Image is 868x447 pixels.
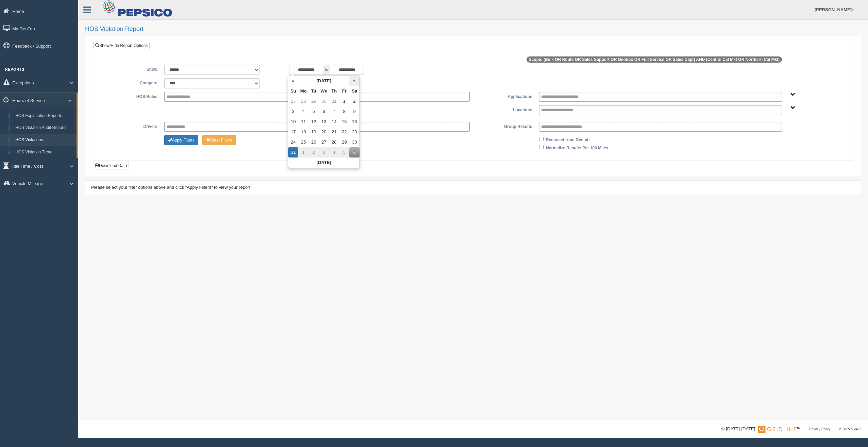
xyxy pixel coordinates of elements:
[349,117,360,127] td: 16
[12,122,77,134] a: HOS Violation Audit Reports
[349,76,360,86] th: »
[12,134,77,146] a: HOS Violations
[349,127,360,137] td: 23
[329,147,339,158] td: 4
[339,137,349,147] td: 29
[288,96,298,106] td: 27
[93,162,129,169] button: Download Data
[298,147,308,158] td: 1
[298,117,308,127] td: 11
[12,146,77,159] a: HOS Violation Trend
[319,127,329,137] td: 20
[319,86,329,96] th: We
[288,147,298,158] td: 31
[839,427,861,431] span: v. 2025.5.2403
[288,86,298,96] th: Su
[308,106,319,117] td: 5
[721,426,861,433] div: © [DATE]-[DATE] - ™
[298,106,308,117] td: 4
[349,106,360,117] td: 9
[98,78,161,86] label: Compare
[288,127,298,137] td: 17
[202,135,236,145] button: Change Filter Options
[298,76,349,86] th: [DATE]
[98,122,161,130] label: Drivers
[323,65,330,75] span: to
[98,92,161,100] label: HOS Rules
[329,106,339,117] td: 7
[339,86,349,96] th: Fr
[473,92,536,100] label: Applications
[349,96,360,106] td: 2
[319,147,329,158] td: 3
[329,117,339,127] td: 14
[288,158,360,168] th: [DATE]
[349,86,360,96] th: Sa
[308,96,319,106] td: 29
[339,106,349,117] td: 8
[329,86,339,96] th: Th
[809,427,830,431] a: Privacy Policy
[93,42,150,49] a: Show/Hide Report Options
[319,106,329,117] td: 6
[308,127,319,137] td: 19
[319,137,329,147] td: 27
[308,117,319,127] td: 12
[329,127,339,137] td: 21
[98,65,161,73] label: Show
[473,105,536,113] label: Locations
[288,137,298,147] td: 24
[288,106,298,117] td: 3
[546,135,590,143] label: Removed from Geotab
[85,26,861,33] h2: HOS Violation Report
[319,96,329,106] td: 30
[288,117,298,127] td: 10
[329,96,339,106] td: 31
[349,137,360,147] td: 30
[339,147,349,158] td: 5
[339,127,349,137] td: 22
[349,147,360,158] td: 6
[329,137,339,147] td: 28
[164,135,198,145] button: Change Filter Options
[527,56,782,63] span: Scope: (Bulk OR Route OR Sales Support OR Geobox OR Full Service OR Sales Dept) AND (Central Cal ...
[12,110,77,122] a: HOS Explanation Reports
[319,117,329,127] td: 13
[339,117,349,127] td: 15
[308,147,319,158] td: 2
[298,96,308,106] td: 28
[308,86,319,96] th: Tu
[91,185,252,190] span: Please select your filter options above and click "Apply Filters" to view your report.
[298,137,308,147] td: 25
[308,137,319,147] td: 26
[288,76,298,86] th: «
[758,426,796,433] img: Gridline
[298,127,308,137] td: 18
[546,143,608,151] label: Normalize Results Per 100 Miles
[473,122,536,130] label: Group Results
[298,86,308,96] th: Mo
[339,96,349,106] td: 1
